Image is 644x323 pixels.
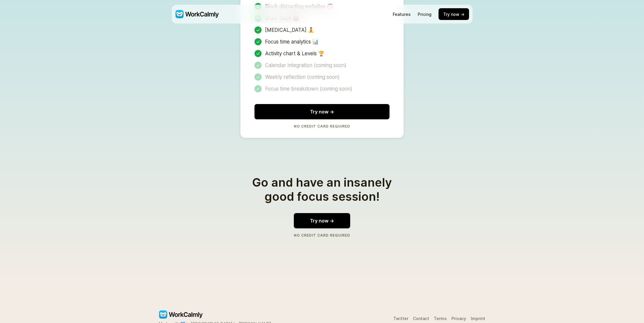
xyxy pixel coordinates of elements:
a: Features [393,12,411,17]
span: No Credit Card Required [254,124,390,128]
a: Contact [413,316,429,321]
img: WorkCalmly Logo [159,310,203,319]
a: Imprint [471,316,485,321]
h2: Go and have an insanely good focus session! [240,175,404,204]
div: Focus time analytics 📊 [254,38,390,45]
a: Terms [434,316,447,321]
div: Weekly reflection (coming soon) [254,73,390,81]
button: Try now → [439,8,469,20]
div: Activity chart & Levels 🏆 [254,50,390,57]
button: Try now → [254,104,390,119]
button: Try now → [294,213,350,228]
span: No Credit Card Required [294,233,350,237]
div: Block distracting websites 🚫 [254,3,390,10]
a: Pricing [418,12,431,17]
div: [MEDICAL_DATA] 🧘 [254,26,390,34]
img: WorkCalmly Logo [175,10,219,18]
div: Calendar integration (coming soon) [254,62,390,69]
a: Twitter [393,316,408,321]
div: Focus time breakdown (coming soon) [254,85,390,92]
a: Privacy [451,316,466,321]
